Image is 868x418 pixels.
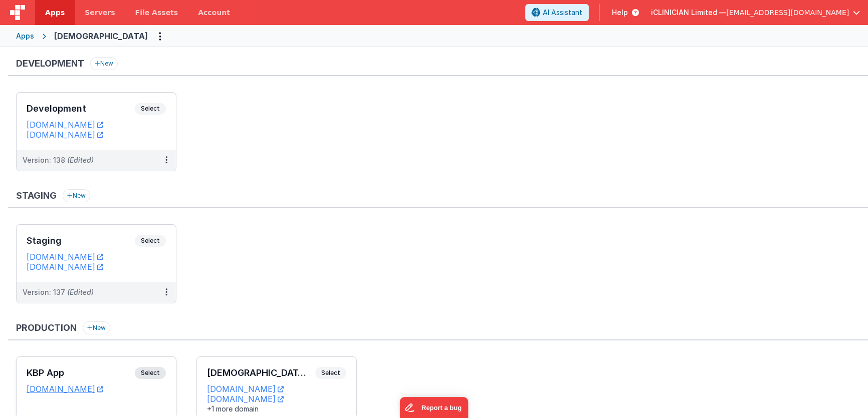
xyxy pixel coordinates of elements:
span: Select [135,367,166,379]
span: File Assets [135,8,178,18]
span: Servers [85,8,115,18]
a: [DOMAIN_NAME] [27,252,103,262]
span: Apps [45,8,65,18]
h3: KBP App [27,368,135,378]
h3: Development [27,104,135,114]
span: [EMAIL_ADDRESS][DOMAIN_NAME] [726,8,849,18]
span: AI Assistant [543,8,582,18]
h3: Production [16,323,77,333]
a: [DOMAIN_NAME] [207,384,284,394]
span: iCLINICIAN Limited — [651,8,726,18]
button: New [90,57,118,70]
a: [DOMAIN_NAME] [207,394,284,404]
div: Apps [16,31,34,41]
h3: Staging [27,236,135,246]
div: Version: 138 [23,155,94,165]
h3: [DEMOGRAPHIC_DATA] App [207,368,315,378]
button: AI Assistant [525,4,589,21]
a: [DOMAIN_NAME] [27,130,103,140]
div: +1 more domain [207,404,346,414]
span: Help [612,8,628,18]
span: Select [315,367,346,379]
button: iCLINICIAN Limited — [EMAIL_ADDRESS][DOMAIN_NAME] [651,8,860,18]
a: [DOMAIN_NAME] [27,120,103,130]
a: [DOMAIN_NAME] [27,384,103,394]
button: New [83,321,110,334]
button: New [63,189,90,202]
span: Select [135,235,166,247]
span: (Edited) [67,288,94,296]
span: (Edited) [67,156,94,164]
h3: Development [16,59,84,69]
a: [DOMAIN_NAME] [27,262,103,272]
div: Version: 137 [23,287,94,297]
h3: Staging [16,191,57,201]
button: Options [152,28,168,44]
span: Select [135,103,166,115]
div: [DEMOGRAPHIC_DATA] [54,30,148,42]
iframe: Marker.io feedback button [400,397,469,418]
